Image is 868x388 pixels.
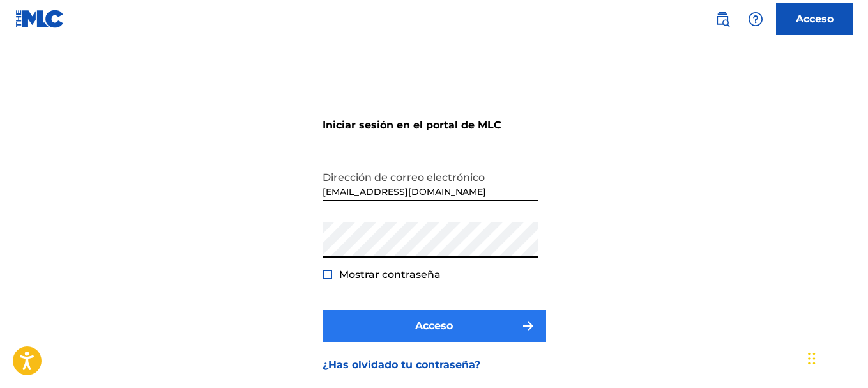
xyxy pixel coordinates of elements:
img: f7272a7cc735f4ea7f67.svg [521,318,536,334]
img: buscar [715,12,730,27]
font: Acceso [415,320,453,332]
div: Ayuda [743,6,768,32]
img: ayuda [748,12,763,27]
font: Mostrar contraseña [339,268,441,281]
iframe: Widget de chat [804,327,868,388]
a: ¿Has olvidado tu contraseña? [323,357,480,373]
font: Iniciar sesión en el portal de MLC [323,119,501,131]
button: Acceso [323,310,546,342]
font: Acceso [796,13,834,25]
font: ¿Has olvidado tu contraseña? [323,359,480,371]
img: Logotipo del MLC [15,10,65,28]
div: Arrastrar [808,339,816,378]
a: Acceso [776,3,853,35]
a: Búsqueda pública [710,6,735,32]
